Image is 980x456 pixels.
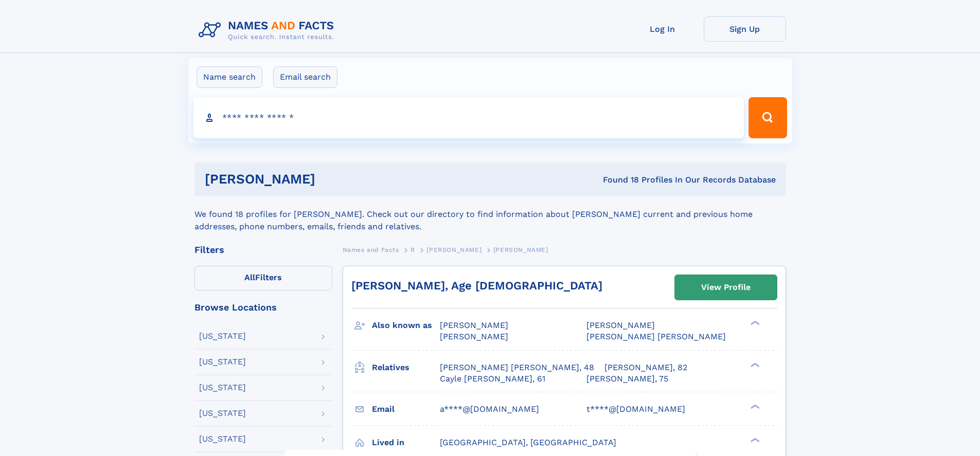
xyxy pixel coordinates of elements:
div: ❯ [748,361,760,368]
div: ❯ [748,320,760,326]
a: R [411,243,415,256]
span: [GEOGRAPHIC_DATA], [GEOGRAPHIC_DATA] [440,437,616,447]
span: [PERSON_NAME] [PERSON_NAME] [586,332,726,341]
span: [PERSON_NAME] [426,246,482,253]
span: [PERSON_NAME] [586,320,655,330]
a: Names and Facts [343,243,399,256]
span: [PERSON_NAME] [440,320,508,330]
h3: Relatives [372,359,440,376]
label: Email search [273,66,337,88]
a: [PERSON_NAME], Age [DEMOGRAPHIC_DATA] [351,279,602,292]
label: Name search [197,66,262,88]
div: [US_STATE] [199,384,246,392]
div: ❯ [748,403,760,410]
h3: Also known as [372,317,440,334]
label: Filters [194,266,332,290]
button: Search Button [749,97,787,138]
div: Browse Locations [194,303,332,312]
h3: Email [372,400,440,418]
div: [US_STATE] [199,332,246,340]
a: [PERSON_NAME] [PERSON_NAME], 48 [440,362,594,373]
img: Logo Names and Facts [194,16,343,44]
div: ❯ [748,436,760,443]
span: R [411,246,415,253]
h3: Lived in [372,434,440,451]
span: All [244,272,255,282]
a: [PERSON_NAME] [426,243,482,256]
a: Log In [621,16,704,42]
a: View Profile [675,275,777,300]
span: [PERSON_NAME] [440,332,508,341]
a: [PERSON_NAME], 75 [586,373,668,385]
span: [PERSON_NAME] [493,246,548,253]
div: [US_STATE] [199,435,246,443]
div: [US_STATE] [199,358,246,366]
div: [US_STATE] [199,409,246,417]
div: View Profile [701,276,751,299]
div: Found 18 Profiles In Our Records Database [459,174,776,186]
a: [PERSON_NAME], 82 [604,362,687,373]
a: Sign Up [704,16,786,42]
div: We found 18 profiles for [PERSON_NAME]. Check out our directory to find information about [PERSON... [194,196,786,233]
input: search input [193,97,744,138]
h1: [PERSON_NAME] [205,173,459,186]
div: Filters [194,245,332,254]
a: Cayle [PERSON_NAME], 61 [440,373,545,385]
